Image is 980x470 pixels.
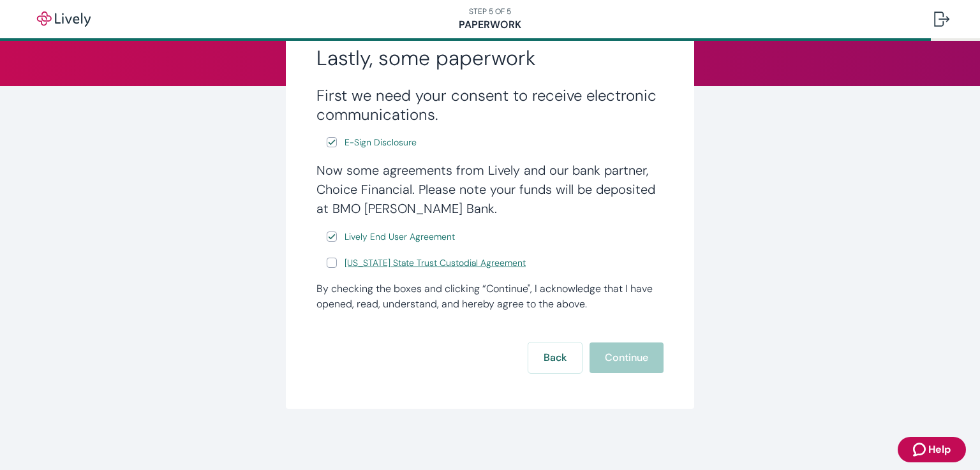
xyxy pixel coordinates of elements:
svg: Zendesk support icon [913,442,928,457]
button: Back [528,342,582,373]
span: E-Sign Disclosure [345,136,417,149]
span: [US_STATE] State Trust Custodial Agreement [345,256,526,270]
span: Help [928,442,951,457]
img: Lively [28,11,100,27]
button: Zendesk support iconHelp [898,437,966,462]
h4: Now some agreements from Lively and our bank partner, Choice Financial. Please note your funds wi... [316,161,664,218]
button: Log out [924,4,960,34]
a: e-sign disclosure document [342,135,419,151]
a: e-sign disclosure document [342,255,528,271]
h2: Lastly, some paperwork [316,45,664,71]
a: e-sign disclosure document [342,229,457,245]
span: Lively End User Agreement [345,230,455,244]
div: By checking the boxes and clicking “Continue", I acknowledge that I have opened, read, understand... [316,281,664,312]
h3: First we need your consent to receive electronic communications. [316,86,664,124]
